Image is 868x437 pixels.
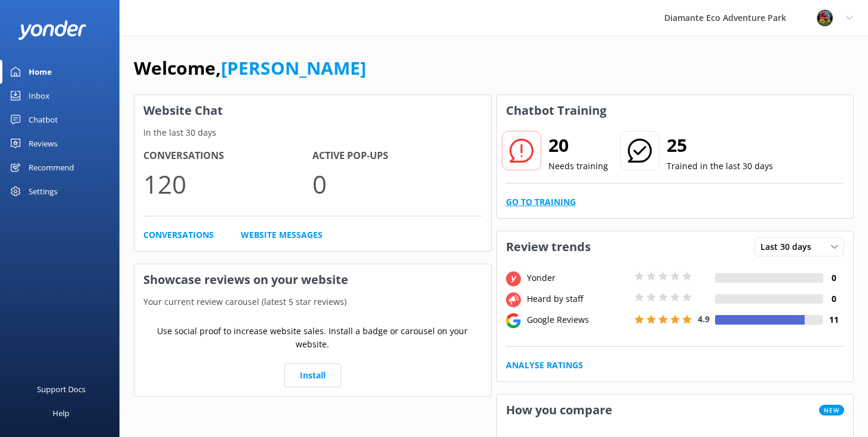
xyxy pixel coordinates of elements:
[760,240,818,253] span: Last 30 days
[143,325,482,352] p: Use social proof to increase website sales. Install a badge or carousel on your website.
[312,148,481,164] h4: Active Pop-ups
[823,292,844,305] h4: 0
[18,20,87,40] img: yonder-white-logo.png
[823,313,844,326] h4: 11
[29,155,74,179] div: Recommend
[221,56,366,80] a: [PERSON_NAME]
[524,292,631,305] div: Heard by staff
[29,108,58,132] div: Chatbot
[548,160,608,173] p: Needs training
[524,271,631,285] div: Yonder
[823,271,844,285] h4: 0
[134,295,491,308] p: Your current review carousel (latest 5 star reviews)
[816,9,834,27] img: 831-1756915225.png
[143,164,312,204] p: 120
[37,377,85,401] div: Support Docs
[29,179,57,203] div: Settings
[134,95,491,126] h3: Website Chat
[497,395,621,426] h3: How you compare
[29,84,50,108] div: Inbox
[548,131,608,160] h2: 20
[53,401,69,425] div: Help
[241,228,323,242] a: Website Messages
[506,195,576,209] a: Go to Training
[284,363,341,387] a: Install
[667,131,773,160] h2: 25
[143,148,312,164] h4: Conversations
[29,132,57,155] div: Reviews
[819,405,844,415] span: New
[667,160,773,173] p: Trained in the last 30 days
[497,231,600,262] h3: Review trends
[134,264,491,295] h3: Showcase reviews on your website
[134,54,366,82] h1: Welcome,
[143,228,214,242] a: Conversations
[312,164,481,204] p: 0
[506,359,583,372] a: Analyse Ratings
[524,313,631,326] div: Google Reviews
[497,95,615,126] h3: Chatbot Training
[698,313,710,325] span: 4.9
[134,126,491,139] p: In the last 30 days
[29,60,52,84] div: Home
